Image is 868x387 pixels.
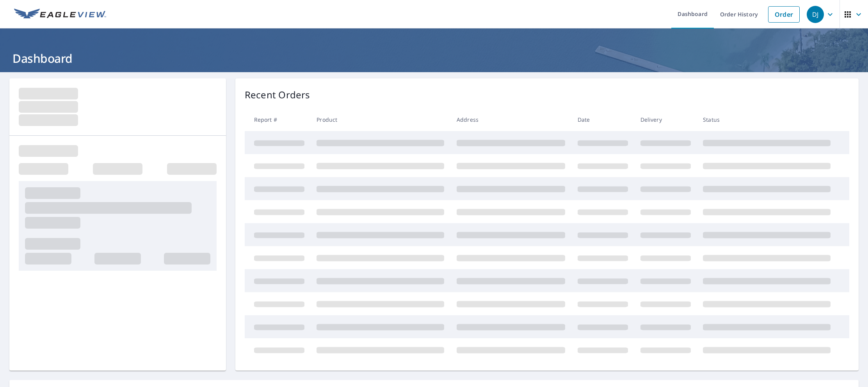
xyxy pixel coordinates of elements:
[14,9,106,20] img: EV Logo
[245,88,310,102] p: Recent Orders
[9,50,859,66] h1: Dashboard
[634,108,697,131] th: Delivery
[310,108,450,131] th: Product
[768,6,800,23] a: Order
[245,108,311,131] th: Report #
[571,108,634,131] th: Date
[450,108,571,131] th: Address
[697,108,837,131] th: Status
[807,6,824,23] div: DJ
